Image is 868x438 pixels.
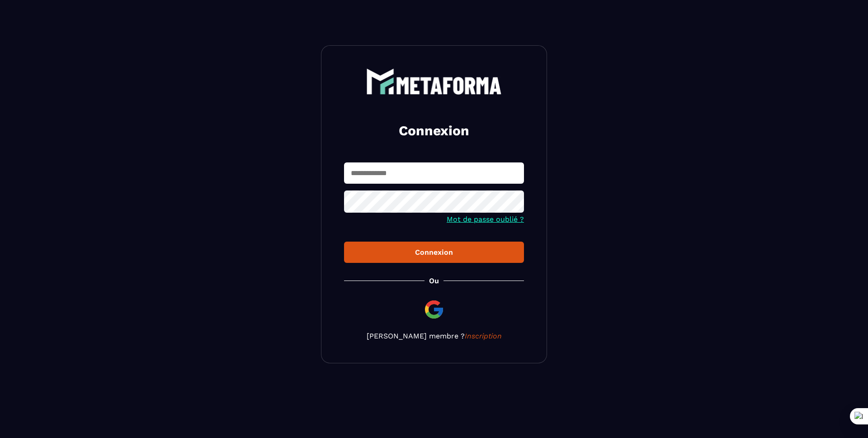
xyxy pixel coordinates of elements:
h2: Connexion [355,122,513,140]
p: Ou [429,276,439,285]
button: Connexion [344,242,524,263]
p: [PERSON_NAME] membre ? [344,332,524,340]
a: Inscription [465,332,502,340]
a: Mot de passe oublié ? [447,215,524,224]
img: google [423,299,445,320]
div: Connexion [351,248,517,257]
a: logo [344,68,524,95]
img: logo [366,68,502,95]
